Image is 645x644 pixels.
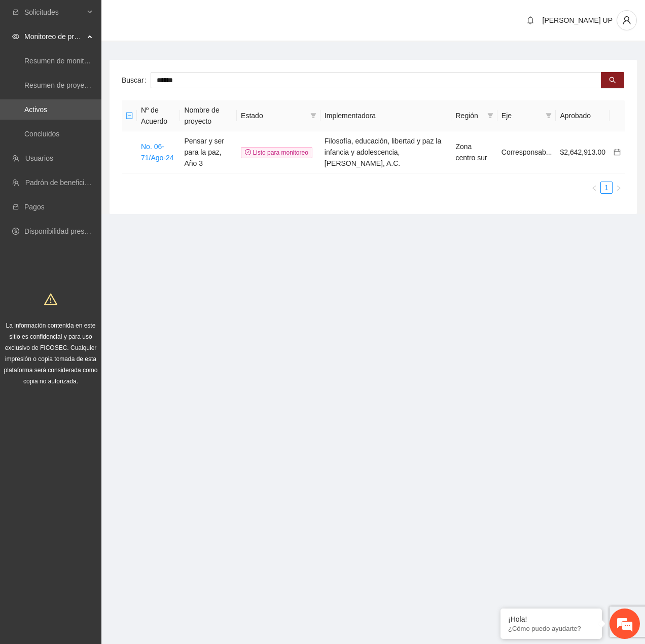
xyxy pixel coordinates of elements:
a: Disponibilidad presupuestal [24,227,111,235]
td: Filosofía, educación, libertad y paz la infancia y adolescencia, [PERSON_NAME], A.C. [320,131,452,173]
span: check-circle [245,149,251,155]
span: filter [310,113,316,119]
span: right [616,185,622,191]
span: eye [12,33,19,40]
span: filter [308,108,318,123]
span: Solicitudes [24,2,84,22]
a: Usuarios [25,154,53,162]
a: calendar [614,148,621,156]
a: Concluidos [24,130,59,138]
span: filter [544,108,554,123]
td: $2,642,913.00 [556,131,610,173]
th: Nombre de proyecto [180,100,237,131]
td: Zona centro sur [451,131,497,173]
a: Resumen de proyectos aprobados [24,81,133,89]
th: Implementadora [320,100,452,131]
span: Monitoreo de proyectos [24,26,84,47]
span: filter [487,113,493,119]
a: Padrón de beneficiarios [25,178,100,187]
span: calendar [614,149,621,156]
span: search [609,77,616,85]
span: Listo para monitoreo [241,147,312,158]
button: right [613,182,625,194]
span: filter [485,108,495,123]
div: Chatee con nosotros ahora [53,52,170,65]
a: Pagos [24,203,45,211]
div: Minimizar ventana de chat en vivo [166,5,191,29]
textarea: Escriba su mensaje y pulse “Intro” [5,277,193,312]
span: bell [523,16,538,24]
span: Corresponsab... [501,148,552,156]
span: [PERSON_NAME] UP [543,16,613,24]
span: La información contenida en este sitio es confidencial y para uso exclusivo de FICOSEC. Cualquier... [4,322,98,385]
button: user [617,10,637,30]
span: warning [44,293,57,306]
th: Nº de Acuerdo [137,100,180,131]
a: 1 [601,182,612,193]
label: Buscar [122,72,151,88]
span: left [591,185,597,191]
li: Next Page [613,182,625,194]
span: minus-square [126,112,133,119]
button: search [601,72,624,88]
a: Resumen de monitoreo [24,57,98,65]
button: left [588,182,600,194]
span: Eje [501,110,542,121]
td: Pensar y ser para la paz, Año 3 [180,131,237,173]
span: Estamos en línea. [59,135,140,238]
span: Estado [241,110,306,121]
button: bell [522,12,539,28]
a: Activos [24,105,47,114]
div: ¡Hola! [508,615,594,623]
span: Región [455,110,483,121]
th: Aprobado [556,100,610,131]
p: ¿Cómo puedo ayudarte? [508,625,594,632]
span: inbox [12,9,19,16]
span: filter [546,113,552,119]
li: Previous Page [588,182,600,194]
li: 1 [600,182,613,194]
span: user [617,16,636,25]
a: No. 06-71/Ago-24 [141,142,174,162]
